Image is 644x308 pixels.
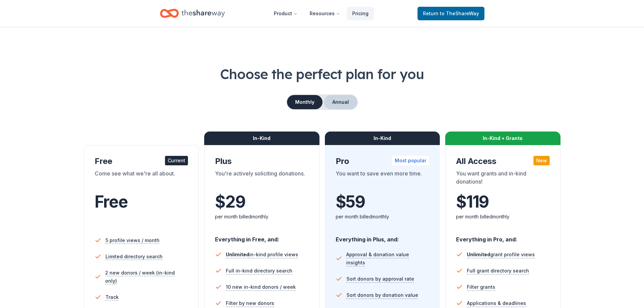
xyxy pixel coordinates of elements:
a: Home [160,5,225,21]
div: per month billed monthly [215,213,309,221]
span: Track [105,293,119,301]
div: Most popular [392,156,429,165]
span: $ 59 [336,192,365,211]
span: Free [95,192,128,212]
div: Everything in Pro, and: [456,230,550,244]
span: Filter grants [467,283,495,291]
div: Free [95,156,188,167]
span: Approval & donation value insights [346,251,429,267]
span: Sort donors by approval rate [347,275,414,283]
div: New [533,156,550,165]
nav: Main [268,5,374,21]
span: Applications & deadlines [467,299,526,307]
div: Plus [215,156,309,167]
span: $ 119 [456,192,489,211]
div: In-Kind + Grants [445,132,560,145]
a: Returnto TheShareWay [418,7,484,20]
span: Full grant directory search [467,267,529,275]
span: grant profile views [467,252,535,257]
button: Product [268,7,303,20]
span: Unlimited [467,252,490,257]
div: In-Kind [325,132,440,145]
button: Annual [324,95,357,109]
div: You're actively soliciting donations. [215,169,309,188]
h1: Choose the perfect plan for you [27,65,617,84]
button: Resources [304,7,345,20]
div: Everything in Plus, and: [336,230,429,244]
div: Come see what we're all about. [95,169,188,188]
div: Everything in Free, and: [215,230,309,244]
span: 2 new donors / week (in-kind only) [105,269,188,285]
div: You want grants and in-kind donations! [456,169,550,188]
span: Return [423,9,479,18]
div: You want to save even more time. [336,169,429,188]
span: in-kind profile views [226,252,298,257]
span: 5 profile views / month [105,236,160,244]
div: In-Kind [204,132,319,145]
span: $ 29 [215,192,245,211]
span: 10 new in-kind donors / week [226,283,296,291]
div: per month billed monthly [336,213,429,221]
span: Unlimited [226,252,249,257]
button: Monthly [287,95,323,109]
span: to TheShareWay [440,10,479,16]
span: Sort donors by donation value [347,291,418,299]
span: Filter by new donors [226,299,274,307]
div: All Access [456,156,550,167]
div: Pro [336,156,429,167]
div: per month billed monthly [456,213,550,221]
div: Current [165,156,188,165]
span: Limited directory search [105,253,163,261]
span: Full in-kind directory search [226,267,292,275]
a: Pricing [347,7,374,20]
